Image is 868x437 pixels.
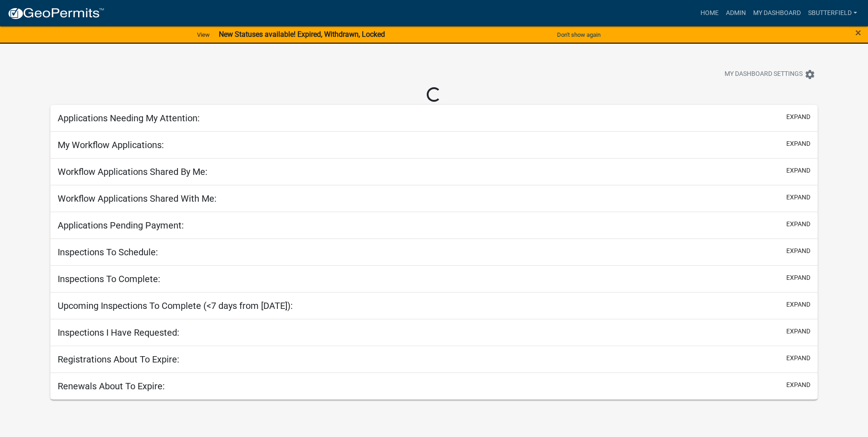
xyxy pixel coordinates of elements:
button: expand [786,193,810,202]
button: expand [786,246,810,256]
button: Don't show again [553,27,604,42]
a: Sbutterfield [804,5,861,22]
h5: Inspections To Complete: [58,273,160,284]
button: My Dashboard Settingssettings [717,65,823,83]
i: settings [804,69,815,80]
button: expand [786,112,810,122]
h5: Inspections I Have Requested: [58,327,179,338]
button: expand [786,327,810,336]
button: Close [855,27,861,38]
h5: My Workflow Applications: [58,139,164,150]
button: expand [786,273,810,283]
h5: Workflow Applications Shared By Me: [58,166,207,177]
strong: New Statuses available! Expired, Withdrawn, Locked [219,30,385,39]
button: expand [786,219,810,229]
h5: Workflow Applications Shared With Me: [58,193,217,204]
a: My Dashboard [750,5,804,22]
a: View [193,27,213,42]
span: × [855,26,861,39]
button: expand [786,139,810,149]
h5: Registrations About To Expire: [58,354,179,365]
button: expand [786,353,810,363]
button: expand [786,166,810,175]
h5: Applications Needing My Attention: [58,113,200,124]
a: Admin [722,5,750,22]
h5: Inspections To Schedule: [58,247,158,258]
h5: Renewals About To Expire: [58,381,165,392]
h5: Upcoming Inspections To Complete (<7 days from [DATE]): [58,300,293,311]
h5: Applications Pending Payment: [58,220,184,231]
button: expand [786,380,810,390]
a: Home [697,5,722,22]
button: expand [786,300,810,309]
span: My Dashboard Settings [725,69,803,80]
